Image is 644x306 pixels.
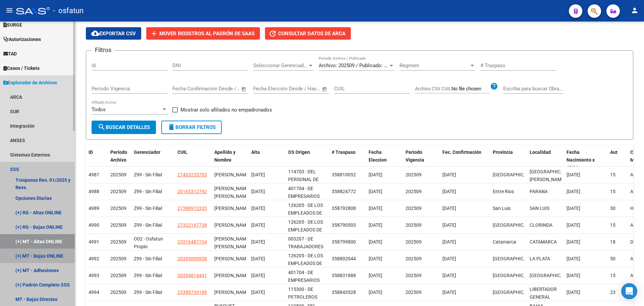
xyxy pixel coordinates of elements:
span: [DATE] [567,256,580,261]
input: Fecha inicio [253,86,280,92]
mat-icon: person [631,6,639,14]
span: [PERSON_NAME] [214,256,250,261]
span: [DATE] [567,273,580,278]
span: SURGE [3,21,22,29]
span: Borrar Filtros [167,124,216,130]
span: Z99 - Sin Filial [134,290,162,295]
span: 126205 - DE LOS EMPLEADOS DE COMERCIO Y ACTIVIDADES CIVILES [288,253,323,289]
span: [DATE] [567,222,580,228]
span: [DATE] [369,189,382,194]
span: Z99 - Sin Filial [134,172,162,177]
span: 358831888 [332,273,356,278]
span: 15 [610,273,615,278]
span: Archivo CSV CUIL [415,86,451,91]
span: Todos [92,106,106,113]
button: Borrar Filtros [161,121,222,134]
span: A [630,273,633,278]
span: Alta [251,149,260,155]
span: Cat. MT [630,149,639,163]
span: [DATE] [369,222,382,228]
datatable-header-cell: CUIL [175,145,212,175]
span: [DATE] [567,206,580,211]
span: 23389739189 [177,290,207,295]
span: CATAMARCA [530,239,557,245]
span: 4993 [89,273,99,278]
span: [GEOGRAPHIC_DATA] [493,273,538,278]
span: [GEOGRAPHIC_DATA][PERSON_NAME] [530,169,575,182]
span: OS Origen [288,149,310,155]
span: 15 [610,172,615,177]
span: Gerenciador [134,149,160,155]
span: A [630,189,633,194]
span: Casos / Tickets [3,64,40,72]
span: CLORINDA [530,222,552,228]
datatable-header-cell: Localidad [527,145,564,175]
span: Apellido y Nombre [214,149,235,163]
span: Autorizaciones [3,36,41,43]
span: 20165312792 [177,189,207,194]
span: 202509 [406,256,422,261]
span: [DATE] [369,172,382,177]
span: 202509 [406,290,422,295]
span: [DATE] [442,172,456,177]
span: [DATE] [567,189,580,194]
span: 202509 [406,273,422,278]
span: [GEOGRAPHIC_DATA] [493,222,538,228]
span: D [630,239,633,245]
span: [GEOGRAPHIC_DATA] [493,256,538,261]
span: [DATE] [567,172,580,177]
span: [DATE] [442,222,456,228]
span: Fecha Nacimiento x ARCA [567,149,595,170]
span: Provincia [493,149,513,155]
span: 202509 [110,273,126,278]
span: Consultar datos de ARCA [278,31,345,37]
button: Exportar CSV [86,27,141,40]
span: [DATE] [442,256,456,261]
datatable-header-cell: Fecha Nacimiento x ARCA [564,145,607,175]
span: [GEOGRAPHIC_DATA] [530,273,575,278]
datatable-header-cell: Período Archivo [108,145,131,175]
span: [DATE] [567,239,580,245]
span: SAN LUIS [530,206,549,211]
span: Fecha Eleccion [369,149,387,163]
span: Periodo Vigencia [406,149,424,163]
span: 358790503 [332,222,356,228]
datatable-header-cell: Periodo Vigencia [403,145,440,175]
datatable-header-cell: # Traspaso [329,145,366,175]
datatable-header-cell: ID [86,145,108,175]
div: [DATE] [251,188,283,195]
span: 358824772 [332,189,356,194]
span: 202509 [110,189,126,194]
span: 202509 [110,222,126,228]
span: 202509 [110,256,126,261]
span: Catamarca [493,239,516,245]
datatable-header-cell: Aut [607,145,628,175]
span: 4991 [89,239,99,245]
datatable-header-cell: Provincia [490,145,527,175]
span: A [630,222,633,228]
span: 202509 [406,206,422,211]
span: 4992 [89,256,99,261]
span: 126205 - DE LOS EMPLEADOS DE COMERCIO Y ACTIVIDADES CIVILES [288,203,323,238]
div: [DATE] [251,272,283,279]
div: [DATE] [251,221,283,229]
span: [DATE] [369,290,382,295]
span: 27463235703 [177,172,207,177]
span: A [630,172,633,177]
span: 4989 [89,206,99,211]
mat-icon: cloud_download [91,29,99,37]
div: Open Intercom Messenger [621,283,637,299]
span: [DATE] [567,290,580,295]
span: LA PLATA [530,256,550,261]
div: [DATE] [251,205,283,212]
span: [PERSON_NAME] [214,273,250,278]
span: 27322147738 [177,222,207,228]
span: 358799800 [332,239,356,245]
span: 50 [610,256,615,261]
span: 126205 - DE LOS EMPLEADOS DE COMERCIO Y ACTIVIDADES CIVILES [288,219,323,255]
span: [DATE] [442,189,456,194]
datatable-header-cell: Alta [249,145,285,175]
span: Mostrar solo afiliados no empadronados [180,106,272,114]
span: Localidad [530,149,551,155]
button: Mover registros al PADRÓN de SAAS [146,27,260,40]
